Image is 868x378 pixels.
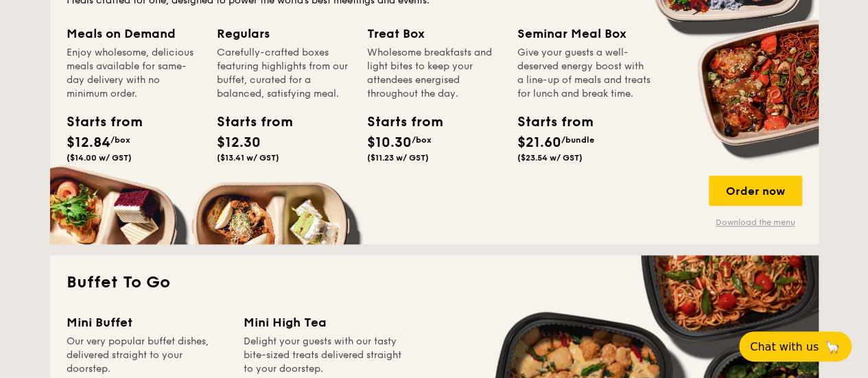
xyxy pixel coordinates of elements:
div: Treat Box [367,24,501,43]
div: Mini High Tea [244,313,404,332]
div: Carefully-crafted boxes featuring highlights from our buffet, curated for a balanced, satisfying ... [217,46,351,101]
span: $12.84 [67,134,110,151]
div: Mini Buffet [67,313,227,332]
span: ($23.54 w/ GST) [517,153,583,163]
div: Starts from [517,112,579,132]
span: ($14.00 w/ GST) [67,153,132,163]
div: Give your guests a well-deserved energy boost with a line-up of meals and treats for lunch and br... [517,46,651,101]
h2: Buffet To Go [67,272,802,294]
span: /box [412,135,432,145]
span: /bundle [561,135,594,145]
div: Starts from [367,112,429,132]
div: Starts from [217,112,279,132]
button: Chat with us🦙 [739,331,852,362]
div: Order now [709,176,802,206]
a: Download the menu [709,217,802,228]
div: Regulars [217,24,351,43]
div: Starts from [67,112,128,132]
span: /box [110,135,130,145]
span: ($11.23 w/ GST) [367,153,429,163]
div: Seminar Meal Box [517,24,651,43]
span: $10.30 [367,134,412,151]
span: Chat with us [750,340,819,353]
span: $12.30 [217,134,261,151]
div: Enjoy wholesome, delicious meals available for same-day delivery with no minimum order. [67,46,200,101]
div: Our very popular buffet dishes, delivered straight to your doorstep. [67,335,227,376]
span: ($13.41 w/ GST) [217,153,279,163]
div: Delight your guests with our tasty bite-sized treats delivered straight to your doorstep. [244,335,404,376]
span: 🦙 [824,339,841,355]
div: Meals on Demand [67,24,200,43]
div: Wholesome breakfasts and light bites to keep your attendees energised throughout the day. [367,46,501,101]
span: $21.60 [517,134,561,151]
